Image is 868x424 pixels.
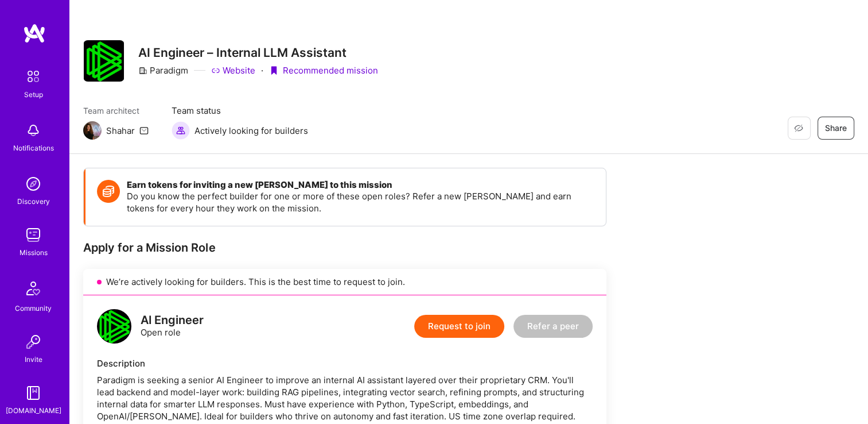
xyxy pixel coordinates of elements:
img: Company Logo [84,40,124,82]
i: icon EyeClosed [794,124,803,133]
div: Paradigm is seeking a senior AI Engineer to improve an internal AI assistant layered over their p... [97,374,593,422]
img: guide book [22,381,45,404]
span: Team status [172,105,308,117]
div: Open role [141,314,204,338]
div: Discovery [17,195,50,207]
div: Apply for a Mission Role [83,240,606,255]
div: Invite [25,353,42,365]
div: Paradigm [138,64,188,76]
a: Website [211,64,255,76]
div: We’re actively looking for builders. This is the best time to request to join. [83,269,606,295]
img: Actively looking for builders [172,121,190,140]
img: Community [20,275,47,302]
div: · [261,64,263,76]
div: Recommended mission [269,64,378,76]
div: Setup [24,88,43,101]
i: icon Mail [139,126,149,135]
i: icon PurpleRibbon [269,66,278,75]
span: Team architect [83,105,149,117]
div: Description [97,357,593,369]
img: bell [22,119,45,142]
img: discovery [22,172,45,195]
p: Do you know the perfect builder for one or more of these open roles? Refer a new [PERSON_NAME] an... [127,190,594,214]
div: Missions [20,246,48,259]
div: [DOMAIN_NAME] [6,404,61,417]
h4: Earn tokens for inviting a new [PERSON_NAME] to this mission [127,180,594,190]
button: Refer a peer [513,315,593,338]
span: Actively looking for builders [194,125,308,137]
img: setup [21,64,45,88]
button: Share [818,117,854,140]
button: Request to join [414,315,504,338]
h3: AI Engineer – Internal LLM Assistant [138,45,378,60]
img: Team Architect [83,121,102,140]
img: logo [23,23,46,44]
div: Shahar [106,125,135,137]
div: Notifications [13,142,54,154]
img: Token icon [97,180,120,203]
div: Community [15,302,52,314]
img: teamwork [22,223,45,246]
img: logo [97,309,131,344]
div: AI Engineer [141,314,204,326]
span: Share [825,122,847,134]
i: icon CompanyGray [138,66,147,75]
img: Invite [22,330,45,353]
